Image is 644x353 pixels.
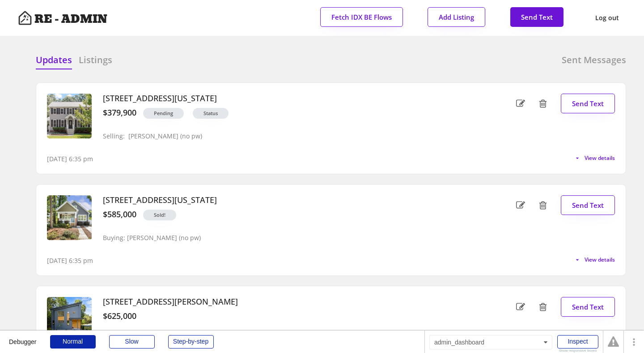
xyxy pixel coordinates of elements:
button: Pending [143,108,184,119]
h4: RE - ADMIN [34,13,107,25]
img: 5778785116069557547.jpg [47,297,92,342]
button: View details [574,256,615,263]
div: $379,900 [103,108,136,118]
h6: Updates [36,54,72,66]
div: Normal [50,335,96,349]
button: Fetch IDX BE Flows [320,7,403,27]
div: Slow [109,335,155,349]
div: admin_dashboard [429,335,552,349]
h3: [STREET_ADDRESS][US_STATE] [103,94,476,103]
h3: [STREET_ADDRESS][US_STATE] [103,195,476,205]
h6: Listings [79,54,112,66]
button: Status [193,108,229,119]
button: Send Text [561,94,615,113]
h6: Sent Messages [562,54,626,66]
button: Add Listing [428,7,485,27]
h3: [STREET_ADDRESS][PERSON_NAME] [103,297,476,307]
div: $625,000 [103,311,136,321]
div: [DATE] 6:35 pm [47,155,93,164]
div: Debugger [9,331,37,345]
span: View details [585,257,615,263]
div: Selling: [PERSON_NAME] (no pw) [103,133,202,140]
div: Step-by-step [168,335,214,349]
div: Buying: [PERSON_NAME] (no pw) [103,234,201,242]
button: Sold! [143,210,176,220]
img: 20250827174111946291000000-o.jpg [47,195,92,240]
span: View details [585,155,615,161]
img: 20250724172752824132000000-o.jpg [47,94,92,138]
button: Send Text [561,195,615,215]
img: Artboard%201%20copy%203.svg [18,11,32,25]
button: Send Text [561,297,615,317]
button: Log out [588,8,626,28]
div: $585,000 [103,210,136,220]
div: Inspect [557,335,598,349]
div: [DATE] 6:35 pm [47,256,93,265]
button: Send Text [510,7,563,27]
div: Show responsive boxes [557,349,598,353]
button: View details [574,155,615,162]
